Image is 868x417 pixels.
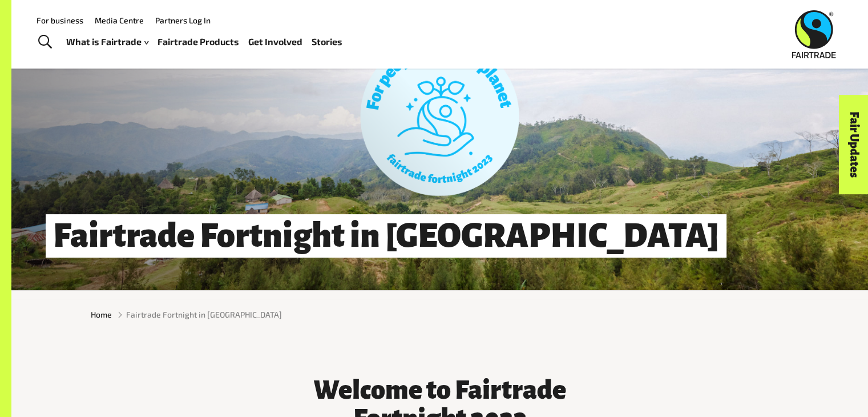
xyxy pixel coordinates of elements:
a: Home [91,308,112,320]
a: Stories [312,34,342,50]
a: Media Centre [95,15,144,25]
span: Fairtrade Fortnight in [GEOGRAPHIC_DATA] [126,308,282,320]
a: For business [37,15,83,25]
a: Fairtrade Products [158,34,239,50]
img: Fairtrade Australia New Zealand logo [792,10,836,58]
h1: Fairtrade Fortnight in [GEOGRAPHIC_DATA] [46,214,726,258]
a: Get Involved [248,34,302,50]
a: Partners Log In [155,15,211,25]
a: Toggle Search [31,28,59,57]
a: What is Fairtrade [66,34,148,50]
